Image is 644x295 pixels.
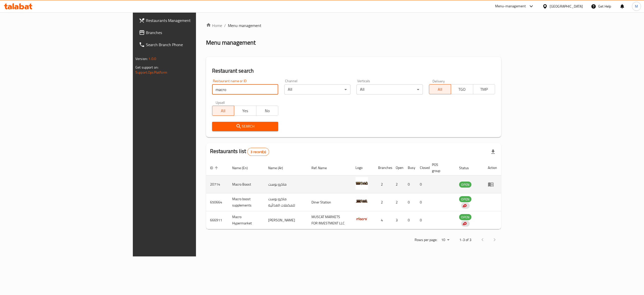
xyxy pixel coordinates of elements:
td: 2 [392,193,404,211]
td: Diner Station [307,193,351,211]
button: No [256,106,278,116]
span: All [431,86,449,93]
td: 0 [416,211,428,229]
td: 2 [374,175,392,193]
td: Macro Hypermarket [228,211,264,229]
td: 4 [374,211,392,229]
span: No [258,107,276,114]
button: TMP [473,84,495,94]
a: Search Branch Phone [135,39,240,51]
span: TGO [453,86,471,93]
span: Restaurants Management [146,17,236,23]
span: Get support on: [135,64,158,71]
td: 0 [416,175,428,193]
span: OPEN [459,214,471,220]
div: [GEOGRAPHIC_DATA] [550,4,583,9]
span: M [635,4,638,9]
td: MUSCAT MARKETS FOR INVESTMENT LLC [307,211,351,229]
div: Indicates that the vendor menu management has been moved to DH Catalog service [461,203,470,209]
span: POS group [432,162,449,174]
p: 1-3 of 3 [459,237,471,243]
th: Branches [374,160,392,175]
td: 3 [392,211,404,229]
img: delivery hero logo [462,203,467,208]
td: 0 [404,175,416,193]
div: Rows per page: [439,236,451,244]
span: Ref. Name [311,165,333,171]
span: Name (En) [232,165,254,171]
button: Yes [234,106,256,116]
div: Export file [487,146,499,158]
div: Menu-management [495,3,526,9]
td: 0 [404,193,416,211]
td: ماكرو بوست [264,175,307,193]
span: Search [216,123,274,130]
p: Rows per page: [415,237,437,243]
input: Search for restaurant name or ID.. [212,84,278,95]
span: OPEN [459,182,471,188]
span: Search Branch Phone [146,42,236,48]
span: Status [459,165,475,171]
nav: breadcrumb [206,22,501,28]
td: 0 [416,193,428,211]
span: Version: [135,55,148,62]
span: OPEN [459,196,471,202]
img: Macro Hypermarket [355,213,368,225]
button: TGO [451,84,473,94]
table: enhanced table [206,160,501,229]
span: 3 record(s) [248,150,269,154]
th: Action [484,160,501,175]
label: Delivery [432,79,445,83]
img: Macro Boost [355,177,368,190]
td: [PERSON_NAME] [264,211,307,229]
button: All [212,106,234,116]
td: 0 [404,211,416,229]
span: ID [210,165,220,171]
span: Branches [146,29,236,36]
button: All [429,84,451,94]
a: Support.OpsPlatform [135,69,167,76]
a: Branches [135,26,240,39]
label: Upsell [216,101,225,104]
a: Restaurants Management [135,14,240,26]
span: 1.0.0 [148,55,156,62]
div: Indicates that the vendor menu management has been moved to DH Catalog service [461,221,470,227]
td: 2 [392,175,404,193]
div: Total records count [247,148,269,156]
img: delivery hero logo [462,221,467,226]
td: ماكرو بوست للمكملات الغذائية [264,193,307,211]
img: Macro boost supplements [355,195,368,208]
span: TMP [475,86,493,93]
span: Name (Ar) [268,165,290,171]
button: Search [212,122,278,131]
div: All [356,84,423,95]
h2: Restaurant search [212,67,495,75]
span: All [214,107,232,114]
div: OPEN [459,196,471,202]
td: Macro boost supplements [228,193,264,211]
th: Busy [404,160,416,175]
h2: Menu management [206,39,256,47]
th: Open [392,160,404,175]
div: All [284,84,350,95]
th: Logo [351,160,374,175]
td: Macro Boost [228,175,264,193]
th: Closed [416,160,428,175]
span: Menu management [228,22,261,28]
div: OPEN [459,214,471,220]
span: Yes [236,107,254,114]
td: 2 [374,193,392,211]
h2: Restaurants list [210,147,269,156]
